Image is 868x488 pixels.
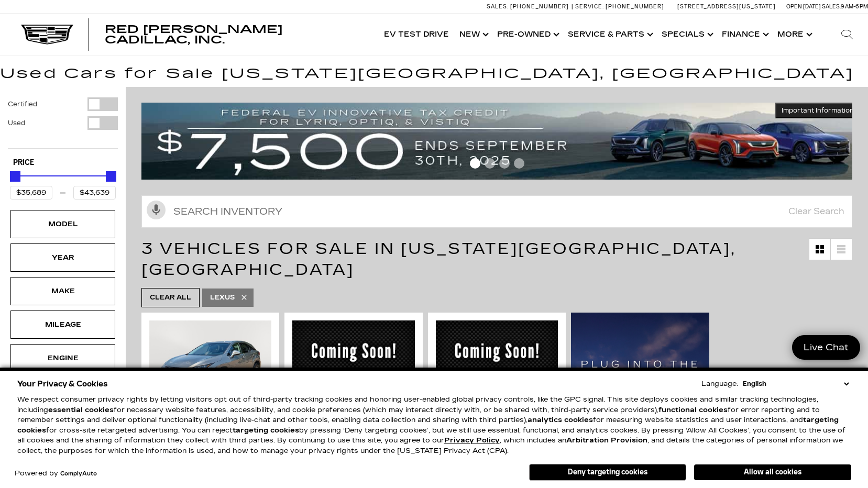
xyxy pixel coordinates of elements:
a: Service: [PHONE_NUMBER] [572,4,667,9]
div: ModelModel [10,210,115,238]
a: Specials [656,14,717,56]
a: Sales: [PHONE_NUMBER] [487,4,572,9]
p: We respect consumer privacy rights by letting visitors opt out of third-party tracking cookies an... [17,395,851,456]
div: Maximum Price [106,171,116,182]
input: Maximum [73,186,116,199]
span: Lexus [210,291,235,304]
a: [STREET_ADDRESS][US_STATE] [677,3,776,10]
div: Language: [701,381,738,387]
div: Engine [37,352,89,364]
img: Cadillac Dark Logo with Cadillac White Text [21,25,73,45]
label: Certified [8,99,37,109]
div: EngineEngine [10,344,115,372]
span: [PHONE_NUMBER] [510,3,569,10]
label: Used [8,118,25,128]
img: 2020 Lexus GX GX 460 Premium [436,320,558,415]
div: Mileage [37,319,89,330]
select: Language Select [740,379,851,389]
span: Go to slide 1 [470,158,480,169]
span: Clear All [150,291,191,304]
span: Sales: [822,3,841,10]
svg: Click to toggle on voice search [147,201,166,219]
span: Important Information [782,106,854,115]
div: Year [37,252,89,263]
span: Live Chat [798,341,854,353]
span: [PHONE_NUMBER] [606,3,664,10]
strong: analytics cookies [528,416,593,424]
strong: targeting cookies [233,426,299,435]
a: Service & Parts [563,14,656,56]
button: Allow all cookies [694,464,851,480]
a: Privacy Policy [444,436,500,445]
button: Important Information [775,103,860,118]
span: Sales: [487,3,509,10]
div: YearYear [10,243,115,272]
div: Powered by [15,470,97,477]
button: Deny targeting cookies [529,464,686,481]
img: 2013 Lexus LX 570 NA [292,320,414,415]
span: Service: [575,3,604,10]
div: Price [10,168,116,199]
a: Live Chat [792,335,860,360]
input: Search Inventory [141,195,852,228]
div: MileageMileage [10,310,115,339]
a: New [454,14,492,56]
a: ComplyAuto [60,471,97,477]
h5: Price [13,158,113,168]
span: Go to slide 4 [514,158,524,169]
button: More [772,14,816,56]
img: vrp-tax-ending-august-version [141,103,860,180]
div: Filter by Vehicle Type [8,97,118,148]
strong: essential cookies [48,406,114,414]
span: Red [PERSON_NAME] Cadillac, Inc. [105,23,283,46]
span: 3 Vehicles for Sale in [US_STATE][GEOGRAPHIC_DATA], [GEOGRAPHIC_DATA] [141,239,736,279]
div: Model [37,218,89,230]
span: 9 AM-6 PM [841,3,868,10]
div: MakeMake [10,277,115,305]
div: Minimum Price [10,171,20,182]
span: Go to slide 2 [485,158,495,169]
span: Go to slide 3 [499,158,510,169]
a: Red [PERSON_NAME] Cadillac, Inc. [105,24,368,45]
a: Pre-Owned [492,14,563,56]
span: Your Privacy & Cookies [17,376,108,391]
strong: Arbitration Provision [566,436,647,445]
strong: targeting cookies [17,416,839,435]
div: Make [37,285,89,297]
span: Open [DATE] [786,3,821,10]
a: EV Test Drive [379,14,454,56]
strong: functional cookies [658,406,728,414]
img: 2020 Lexus RX RX 350 [149,320,271,412]
input: Minimum [10,186,52,199]
a: Finance [717,14,772,56]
